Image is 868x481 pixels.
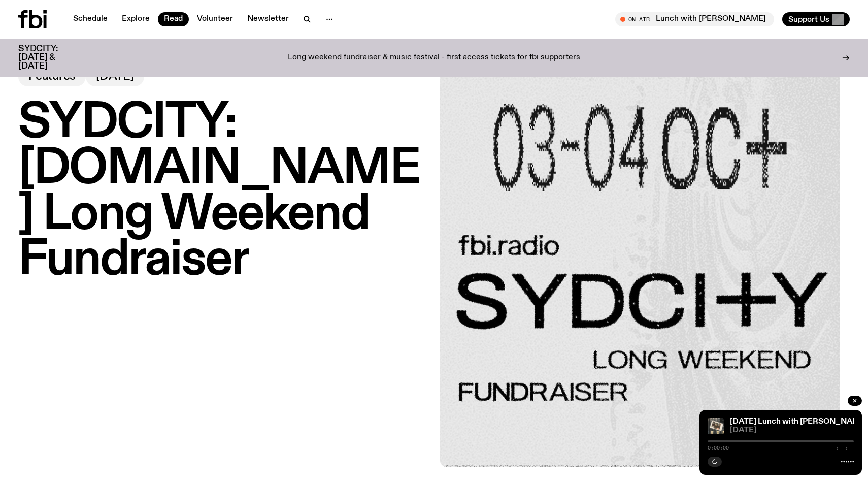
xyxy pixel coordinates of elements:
[96,71,134,82] span: [DATE]
[241,12,295,26] a: Newsletter
[116,12,156,26] a: Explore
[191,12,239,26] a: Volunteer
[18,101,428,283] h1: SYDCITY: [DOMAIN_NAME] Long Weekend Fundraiser
[288,53,580,62] p: Long weekend fundraiser & music festival - first access tickets for fbi supporters
[708,445,729,451] span: 0:00:00
[832,445,854,451] span: -:--:--
[67,12,114,26] a: Schedule
[730,427,854,434] span: [DATE]
[708,418,724,434] img: A polaroid of Ella Avni in the studio on top of the mixer which is also located in the studio.
[18,45,83,71] h3: SYDCITY: [DATE] & [DATE]
[788,15,829,24] span: Support Us
[158,12,189,26] a: Read
[28,71,76,82] span: Features
[440,67,840,467] img: Black text on gray background. Reading top to bottom: 03-04 OCT. fbi.radio SYDCITY LONG WEEKEND F...
[782,12,850,26] button: Support Us
[615,12,774,26] button: On AirLunch with [PERSON_NAME]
